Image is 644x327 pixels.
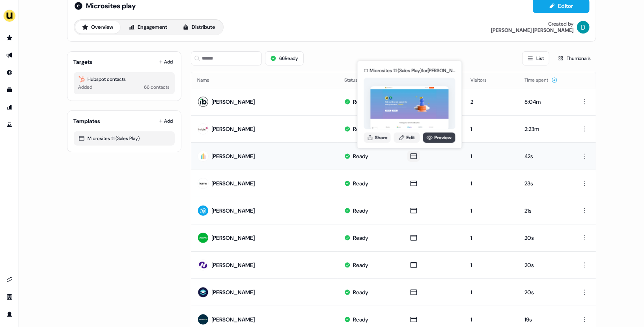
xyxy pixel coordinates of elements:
[344,73,367,87] button: Status
[353,125,368,133] div: Ready
[78,83,93,91] div: Added
[212,179,255,187] div: [PERSON_NAME]
[212,261,255,269] div: [PERSON_NAME]
[3,308,16,321] a: Go to profile
[394,132,420,142] a: Edit
[3,101,16,114] a: Go to attribution
[525,288,564,296] div: 20s
[353,98,368,106] div: Ready
[470,288,512,296] div: 1
[3,66,16,79] a: Go to Inbound
[533,3,590,11] a: Editor
[470,152,512,160] div: 1
[74,117,101,125] div: Templates
[212,288,255,296] div: [PERSON_NAME]
[549,21,574,27] div: Created by
[577,21,590,34] img: David
[553,51,596,65] button: Thumbnails
[212,207,255,215] div: [PERSON_NAME]
[522,51,549,65] button: List
[212,98,255,106] div: [PERSON_NAME]
[364,132,391,142] button: Share
[525,234,564,242] div: 20s
[157,56,175,67] button: Add
[78,75,170,83] div: Hubspot contacts
[3,273,16,286] a: Go to integrations
[525,179,564,187] div: 23s
[470,234,512,242] div: 1
[3,49,16,62] a: Go to outbound experience
[265,51,304,65] button: 66Ready
[470,98,512,106] div: 2
[3,84,16,96] a: Go to templates
[353,316,368,323] div: Ready
[122,21,174,34] button: Engagement
[75,21,120,34] button: Overview
[212,125,255,133] div: [PERSON_NAME]
[3,291,16,303] a: Go to team
[525,316,564,323] div: 19s
[86,1,136,11] span: Microsites play
[525,125,564,133] div: 2:23m
[371,86,449,130] img: asset preview
[470,316,512,323] div: 1
[353,288,368,296] div: Ready
[176,21,222,34] button: Distribute
[353,152,368,160] div: Ready
[198,73,219,87] button: Name
[353,261,368,269] div: Ready
[157,116,175,127] button: Add
[3,32,16,44] a: Go to prospects
[212,234,255,242] div: [PERSON_NAME]
[353,234,368,242] div: Ready
[423,132,455,142] a: Preview
[470,73,496,87] button: Visitors
[525,207,564,215] div: 21s
[370,67,455,75] div: Microsites 1:1 (Sales Play) for [PERSON_NAME]
[212,316,255,323] div: [PERSON_NAME]
[525,261,564,269] div: 20s
[525,98,564,106] div: 8:04m
[144,83,170,91] div: 66 contacts
[525,73,558,87] button: Time spent
[74,58,93,66] div: Targets
[353,207,368,215] div: Ready
[78,135,170,142] div: Microsites 1:1 (Sales Play)
[470,179,512,187] div: 1
[470,207,512,215] div: 1
[212,152,255,160] div: [PERSON_NAME]
[491,27,574,34] div: [PERSON_NAME] [PERSON_NAME]
[470,125,512,133] div: 1
[525,152,564,160] div: 42s
[470,261,512,269] div: 1
[3,118,16,131] a: Go to experiments
[353,179,368,187] div: Ready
